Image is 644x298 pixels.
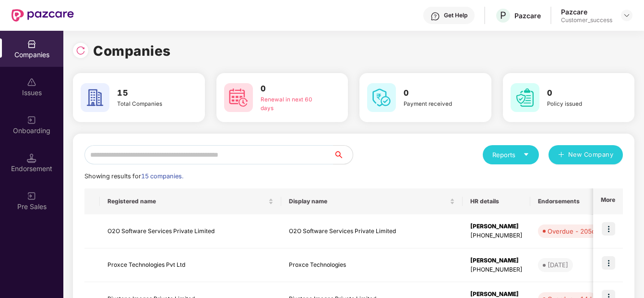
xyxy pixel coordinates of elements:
[593,188,623,214] th: More
[141,173,183,180] span: 15 companies.
[117,87,182,99] h3: 15
[261,95,325,113] div: Renewal in next 60 days
[470,265,523,274] div: [PHONE_NUMBER]
[289,198,448,205] span: Display name
[547,99,612,108] div: Policy issued
[538,198,593,205] span: Endorsements
[27,153,36,163] img: svg+xml;base64,PHN2ZyB3aWR0aD0iMTQuNSIgaGVpZ2h0PSIxNC41IiB2aWV3Qm94PSIwIDAgMTYgMTYiIGZpbGw9Im5vbm...
[224,83,253,112] img: svg+xml;base64,PHN2ZyB4bWxucz0iaHR0cDovL3d3dy53My5vcmcvMjAwMC9zdmciIHdpZHRoPSI2MCIgaGVpZ2h0PSI2MC...
[281,248,463,283] td: Proxce Technologies
[27,115,36,125] img: svg+xml;base64,PHN2ZyB3aWR0aD0iMjAiIGhlaWdodD0iMjAiIHZpZXdCb3g9IjAgMCAyMCAyMCIgZmlsbD0ibm9uZSIgeG...
[27,77,36,87] img: svg+xml;base64,PHN2ZyBpZD0iSXNzdWVzX2Rpc2FibGVkIiB4bWxucz0iaHR0cDovL3d3dy53My5vcmcvMjAwMC9zdmciIH...
[107,198,266,205] span: Registered name
[27,39,36,49] img: svg+xml;base64,PHN2ZyBpZD0iQ29tcGFuaWVzIiB4bWxucz0iaHR0cDovL3d3dy53My5vcmcvMjAwMC9zdmciIHdpZHRoPS...
[602,256,615,270] img: icon
[549,145,623,164] button: plusNew Company
[12,9,74,22] img: New Pazcare Logo
[623,12,631,19] img: svg+xml;base64,PHN2ZyBpZD0iRHJvcGRvd24tMzJ4MzIiIHhtbG5zPSJodHRwOi8vd3d3LnczLm9yZy8yMDAwL3N2ZyIgd2...
[261,83,325,95] h3: 0
[444,12,467,19] div: Get Help
[100,188,281,214] th: Registered name
[84,173,183,180] span: Showing results for
[281,214,463,248] td: O2O Software Services Private Limited
[100,248,281,283] td: Proxce Technologies Pvt Ltd
[470,231,523,240] div: [PHONE_NUMBER]
[333,151,353,159] span: search
[76,46,85,55] img: svg+xml;base64,PHN2ZyBpZD0iUmVsb2FkLTMyeDMyIiB4bWxucz0iaHR0cDovL3d3dy53My5vcmcvMjAwMC9zdmciIHdpZH...
[523,151,529,158] span: caret-down
[558,151,564,159] span: plus
[404,99,468,108] div: Payment received
[561,7,612,16] div: Pazcare
[470,222,523,231] div: [PERSON_NAME]
[548,226,596,236] div: Overdue - 205d
[27,191,36,201] img: svg+xml;base64,PHN2ZyB3aWR0aD0iMjAiIGhlaWdodD0iMjAiIHZpZXdCb3g9IjAgMCAyMCAyMCIgZmlsbD0ibm9uZSIgeG...
[93,40,171,62] h1: Companies
[367,83,396,112] img: svg+xml;base64,PHN2ZyB4bWxucz0iaHR0cDovL3d3dy53My5vcmcvMjAwMC9zdmciIHdpZHRoPSI2MCIgaGVpZ2h0PSI2MC...
[470,256,523,265] div: [PERSON_NAME]
[602,222,615,236] img: icon
[511,83,539,112] img: svg+xml;base64,PHN2ZyB4bWxucz0iaHR0cDovL3d3dy53My5vcmcvMjAwMC9zdmciIHdpZHRoPSI2MCIgaGVpZ2h0PSI2MC...
[568,150,614,160] span: New Company
[430,12,440,21] img: svg+xml;base64,PHN2ZyBpZD0iSGVscC0zMngzMiIgeG1sbnM9Imh0dHA6Ly93d3cudzMub3JnLzIwMDAvc3ZnIiB3aWR0aD...
[281,188,463,214] th: Display name
[561,16,612,24] div: Customer_success
[404,87,468,99] h3: 0
[117,99,182,108] div: Total Companies
[500,10,506,21] span: P
[81,83,109,112] img: svg+xml;base64,PHN2ZyB4bWxucz0iaHR0cDovL3d3dy53My5vcmcvMjAwMC9zdmciIHdpZHRoPSI2MCIgaGVpZ2h0PSI2MC...
[463,188,530,214] th: HR details
[548,260,568,270] div: [DATE]
[333,145,353,164] button: search
[100,214,281,248] td: O2O Software Services Private Limited
[492,150,529,160] div: Reports
[547,87,612,99] h3: 0
[514,11,541,20] div: Pazcare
